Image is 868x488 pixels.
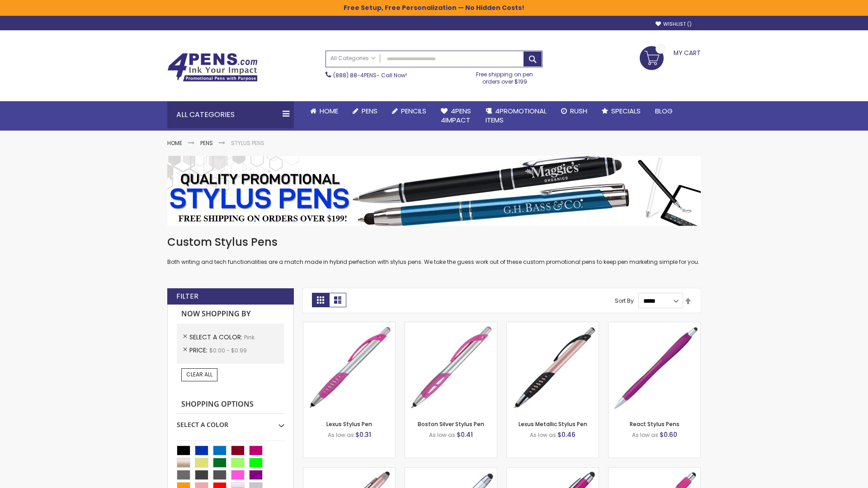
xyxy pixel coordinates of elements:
[434,101,478,131] a: 4Pens4impact
[177,305,284,324] strong: Now Shopping by
[330,55,376,62] span: All Categories
[478,101,554,131] a: 4PROMOTIONALITEMS
[530,431,556,439] span: As low as
[655,106,673,116] span: Blog
[200,139,213,147] a: Pens
[630,420,679,428] a: React Stylus Pens
[326,420,372,428] a: Lexus Stylus Pen
[231,139,264,147] strong: Stylus Pens
[385,101,434,121] a: Pencils
[167,235,701,249] h1: Custom Stylus Pens
[303,322,395,329] a: Lexus Stylus Pen-Pink
[328,431,354,439] span: As low as
[554,101,594,121] a: Rush
[457,430,473,439] span: $0.41
[507,467,599,475] a: Metallic Cool Grip Stylus Pen-Pink
[167,101,294,128] div: All Categories
[611,106,641,116] span: Specials
[609,467,700,475] a: Pearl Element Stylus Pens-Pink
[303,101,345,121] a: Home
[333,71,407,79] span: - Call Now!
[570,106,587,116] span: Rush
[405,322,497,414] img: Boston Silver Stylus Pen-Pink
[486,106,547,125] span: 4PROMOTIONAL ITEMS
[167,139,182,147] a: Home
[209,347,247,354] span: $0.00 - $0.99
[418,420,484,428] a: Boston Silver Stylus Pen
[467,67,543,85] div: Free shipping on pen orders over $199
[345,101,385,121] a: Pens
[167,235,701,266] div: Both writing and tech functionalities are a match made in hybrid perfection with stylus pens. We ...
[632,431,658,439] span: As low as
[429,431,455,439] span: As low as
[177,414,284,429] div: Select A Color
[186,371,212,378] span: Clear All
[303,467,395,475] a: Lory Metallic Stylus Pen-Pink
[244,333,255,341] span: Pink
[441,106,471,125] span: 4Pens 4impact
[405,322,497,329] a: Boston Silver Stylus Pen-Pink
[609,322,700,329] a: React Stylus Pens-Pink
[333,71,377,79] a: (888) 88-4PENS
[303,322,395,414] img: Lexus Stylus Pen-Pink
[181,368,217,381] a: Clear All
[167,156,701,226] img: Stylus Pens
[189,346,209,355] span: Price
[401,106,426,116] span: Pencils
[312,293,329,307] strong: Grid
[557,430,576,439] span: $0.46
[355,430,371,439] span: $0.31
[167,53,258,82] img: 4Pens Custom Pens and Promotional Products
[177,395,284,414] strong: Shopping Options
[320,106,338,116] span: Home
[656,21,692,28] a: Wishlist
[660,430,677,439] span: $0.60
[189,333,244,342] span: Select A Color
[362,106,377,116] span: Pens
[615,297,634,305] label: Sort By
[519,420,587,428] a: Lexus Metallic Stylus Pen
[405,467,497,475] a: Silver Cool Grip Stylus Pen-Pink
[609,322,700,414] img: React Stylus Pens-Pink
[507,322,599,414] img: Lexus Metallic Stylus Pen-Pink
[326,51,380,66] a: All Categories
[176,291,198,301] strong: Filter
[507,322,599,329] a: Lexus Metallic Stylus Pen-Pink
[648,101,680,121] a: Blog
[594,101,648,121] a: Specials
